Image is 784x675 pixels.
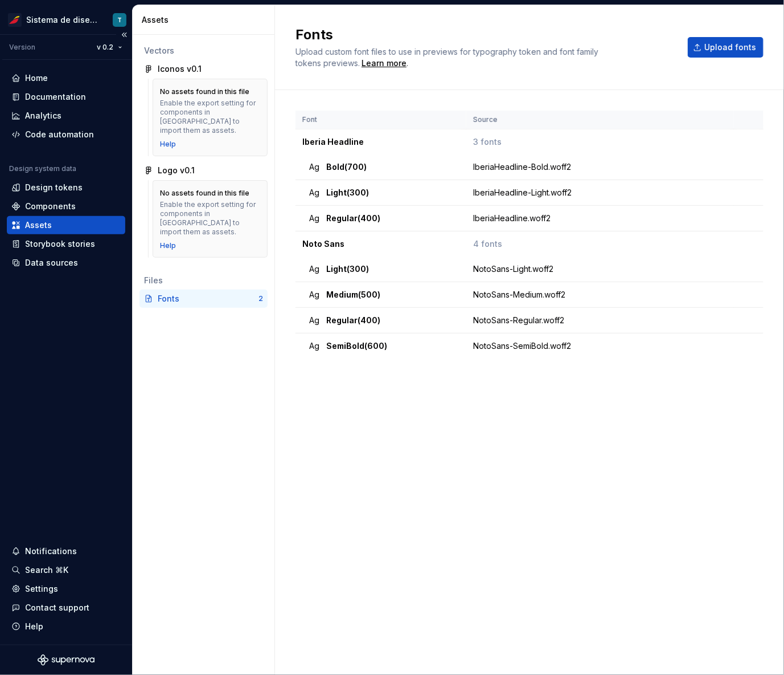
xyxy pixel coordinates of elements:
[7,125,125,144] a: Code automation
[7,617,125,636] button: Help
[139,290,268,308] a: Fonts2
[295,26,674,44] h2: Fonts
[8,13,22,27] img: 55604660-494d-44a9-beb2-692398e9940a.png
[7,542,125,560] button: Notifications
[25,564,68,576] div: Search ⌘K
[258,294,263,303] div: 2
[160,87,249,96] div: No assets found in this file
[309,213,319,224] span: Ag
[309,340,319,352] span: Ag
[473,161,733,173] div: IberiaHeadline-Bold.woff2
[116,27,132,43] button: Collapse sidebar
[158,293,258,304] div: Fonts
[160,140,176,149] a: Help
[473,263,733,275] div: NotoSans-Light.woff2
[326,289,380,300] span: Medium (500)
[25,621,43,632] div: Help
[7,178,125,197] a: Design tokens
[7,580,125,598] a: Settings
[326,187,369,198] span: Light (300)
[2,7,130,32] button: Sistema de diseño IberiaT
[326,213,380,224] span: Regular (400)
[9,164,76,173] div: Design system data
[160,189,249,198] div: No assets found in this file
[158,63,202,75] div: Iconos v0.1
[9,43,35,52] div: Version
[26,14,99,26] div: Sistema de diseño Iberia
[158,165,195,176] div: Logo v0.1
[326,263,369,275] span: Light (300)
[25,219,52,231] div: Assets
[25,238,95,250] div: Storybook stories
[25,72,48,84] div: Home
[295,111,466,129] th: Font
[7,88,125,106] a: Documentation
[7,254,125,272] a: Data sources
[473,315,733,326] div: NotoSans-Regular.woff2
[97,43,113,52] span: v 0.2
[473,340,733,352] div: NotoSans-SemiBold.woff2
[466,111,734,129] th: Source
[160,241,176,250] a: Help
[688,37,764,58] button: Upload fonts
[326,315,380,326] span: Regular (400)
[7,197,125,215] a: Components
[309,263,319,275] span: Ag
[295,47,598,68] span: Upload custom font files to use in previews for typography token and font family tokens previews.
[295,231,466,257] td: Noto Sans
[295,129,466,155] td: Iberia Headline
[7,69,125,87] a: Home
[139,161,268,180] a: Logo v0.1
[25,91,86,103] div: Documentation
[25,110,61,121] div: Analytics
[7,561,125,579] button: Search ⌘K
[362,58,407,69] a: Learn more
[473,289,733,300] div: NotoSans-Medium.woff2
[160,200,260,237] div: Enable the export setting for components in [GEOGRAPHIC_DATA] to import them as assets.
[309,187,319,198] span: Ag
[7,599,125,617] button: Contact support
[25,201,76,212] div: Components
[25,602,89,613] div: Contact support
[326,340,387,352] span: SemiBold (600)
[25,546,77,557] div: Notifications
[144,45,263,56] div: Vectors
[38,654,95,666] svg: Supernova Logo
[473,136,502,148] span: 3 fonts
[25,182,83,193] div: Design tokens
[360,59,408,68] span: .
[25,257,78,269] div: Data sources
[139,60,268,78] a: Iconos v0.1
[142,14,270,26] div: Assets
[117,15,122,25] div: T
[309,289,319,300] span: Ag
[144,275,263,286] div: Files
[25,129,94,140] div: Code automation
[473,238,502,250] span: 4 fonts
[160,99,260,135] div: Enable the export setting for components in [GEOGRAPHIC_DATA] to import them as assets.
[92,39,128,55] button: v 0.2
[473,187,733,198] div: IberiaHeadline-Light.woff2
[25,583,58,595] div: Settings
[704,42,756,53] span: Upload fonts
[7,235,125,253] a: Storybook stories
[309,161,319,173] span: Ag
[7,107,125,125] a: Analytics
[326,161,367,173] span: Bold (700)
[473,213,733,224] div: IberiaHeadline.woff2
[7,216,125,234] a: Assets
[309,315,319,326] span: Ag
